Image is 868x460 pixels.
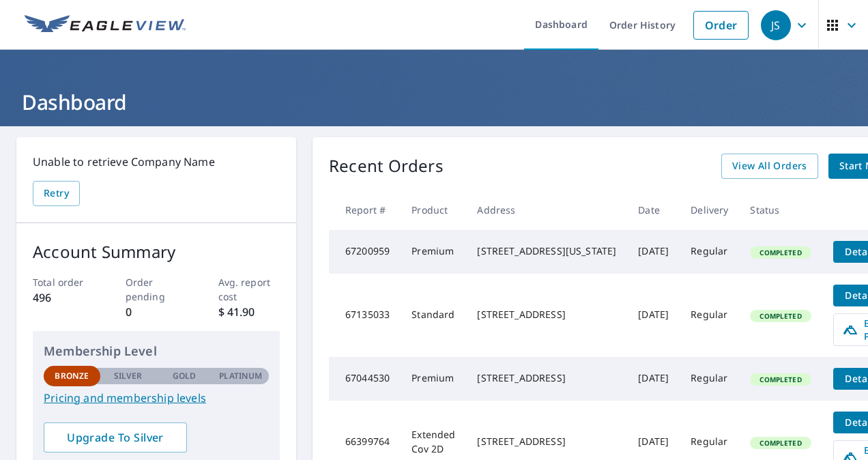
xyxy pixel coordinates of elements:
p: Total order [33,275,95,289]
th: Date [627,190,680,230]
p: $ 41.90 [218,304,280,320]
p: Account Summary [33,240,280,264]
p: 496 [33,289,95,306]
p: Recent Orders [329,154,444,179]
td: [DATE] [627,274,680,357]
a: Pricing and membership levels [44,390,269,406]
div: [STREET_ADDRESS] [477,371,616,385]
span: Upgrade To Silver [55,430,176,445]
a: Upgrade To Silver [44,422,187,452]
p: 0 [126,304,188,320]
td: Regular [680,357,739,401]
button: Retry [33,181,80,206]
td: [DATE] [627,230,680,274]
p: Silver [114,370,143,382]
p: Unable to retrieve Company Name [33,154,280,170]
p: Membership Level [44,342,269,360]
img: EV Logo [25,15,186,35]
a: Order [693,11,749,40]
span: Completed [751,248,809,257]
td: Standard [401,274,466,357]
span: View All Orders [732,158,807,175]
th: Address [466,190,627,230]
td: Regular [680,230,739,274]
p: Avg. report cost [218,275,280,304]
th: Status [739,190,822,230]
span: Completed [751,375,809,384]
span: Completed [751,311,809,321]
p: Order pending [126,275,188,304]
td: Premium [401,230,466,274]
a: View All Orders [721,154,818,179]
td: [DATE] [627,357,680,401]
td: Premium [401,357,466,401]
h1: Dashboard [16,88,852,116]
div: [STREET_ADDRESS][US_STATE] [477,244,616,258]
td: 67200959 [329,230,401,274]
div: JS [761,10,791,40]
p: Gold [173,370,196,382]
th: Product [401,190,466,230]
span: Retry [44,185,69,202]
td: 67044530 [329,357,401,401]
p: Bronze [55,370,89,382]
th: Delivery [680,190,739,230]
span: Completed [751,438,809,448]
td: Regular [680,274,739,357]
div: [STREET_ADDRESS] [477,308,616,321]
p: Platinum [219,370,262,382]
th: Report # [329,190,401,230]
div: [STREET_ADDRESS] [477,435,616,448]
td: 67135033 [329,274,401,357]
